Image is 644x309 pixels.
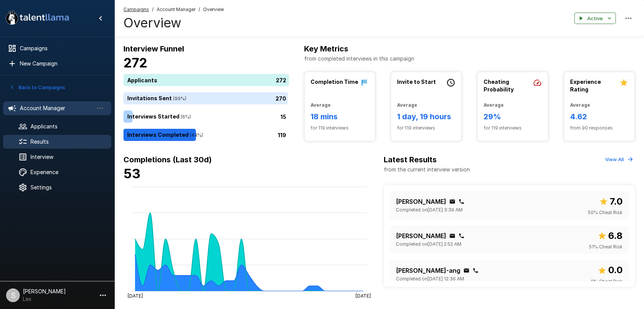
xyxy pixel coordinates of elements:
button: View All [603,154,635,165]
p: 15 [280,113,286,121]
h4: Overview [123,15,224,31]
b: Completion Time [311,78,358,85]
span: / [199,6,200,13]
div: Click to copy [473,267,479,274]
tspan: [DATE] [127,293,143,298]
div: Click to copy [449,199,455,205]
span: Overall score out of 10 [599,194,623,209]
b: 7.0 [610,196,623,207]
b: Average [570,102,590,108]
b: 0.0 [608,264,623,275]
b: Experience Rating [570,78,601,93]
p: 272 [276,76,286,84]
p: [PERSON_NAME]-ang [396,266,460,275]
b: Average [311,102,331,108]
b: 6.8 [608,230,623,241]
div: Click to copy [458,199,465,205]
p: [PERSON_NAME] [396,231,446,240]
u: Campaigns [123,6,149,12]
tspan: [DATE] [356,293,371,298]
span: from 90 responses [570,124,628,132]
span: Overall score out of 10 [598,229,623,243]
span: Completed on [DATE] 12:36 AM [396,275,464,283]
h6: 18 mins [311,110,369,123]
span: for 119 interviews [311,124,369,132]
h6: 4.62 [570,110,628,123]
b: Latest Results [384,155,437,164]
span: Account Manager [157,6,195,13]
span: Completed on [DATE] 2:52 AM [396,240,461,248]
button: Active [574,13,616,24]
div: Click to copy [449,233,455,239]
span: Completed on [DATE] 3:39 AM [396,206,463,214]
p: 119 [278,131,286,139]
span: for 119 interviews [397,124,455,132]
b: Invite to Start [397,78,436,85]
div: Click to copy [458,233,465,239]
p: from the current interview version [384,166,470,173]
b: Key Metrics [304,44,348,53]
b: 53 [123,166,141,181]
p: from completed interviews in this campaign [304,55,635,62]
span: 50 % Cheat Risk [588,209,623,216]
span: Overview [203,6,224,13]
span: for 119 interviews [484,124,542,132]
b: Average [484,102,504,108]
p: [PERSON_NAME] [396,197,446,206]
span: 0 % Cheat Risk [591,278,623,285]
span: 51 % Cheat Risk [589,243,623,251]
p: 270 [276,94,286,102]
span: Overall score out of 10 [598,263,623,277]
b: Cheating Probability [484,78,514,93]
h6: 1 day, 19 hours [397,110,455,123]
h6: 29% [484,110,542,123]
span: / [152,6,154,13]
b: Completions (Last 30d) [123,155,212,164]
div: Click to copy [463,267,469,274]
b: Interview Funnel [123,44,184,53]
b: 272 [123,55,147,70]
b: Average [397,102,417,108]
